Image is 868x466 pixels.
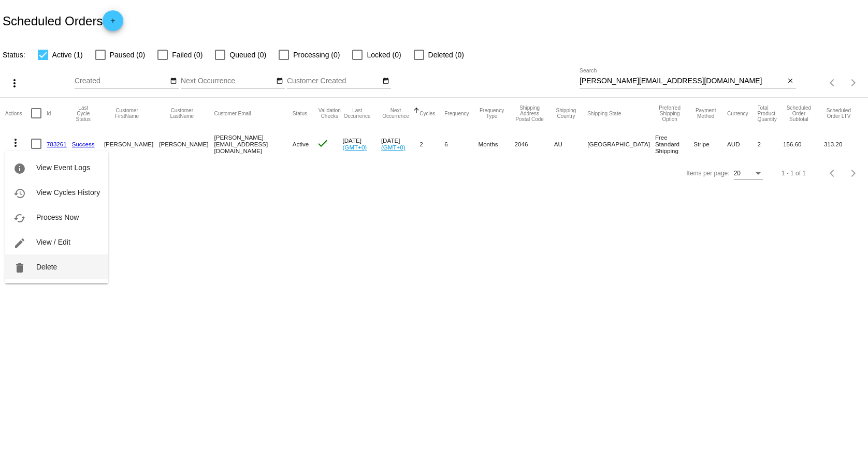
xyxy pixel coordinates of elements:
[13,162,26,175] mat-icon: info
[13,187,26,200] mat-icon: history
[13,237,26,249] mat-icon: edit
[13,262,26,274] mat-icon: delete
[36,213,79,221] span: Process Now
[36,163,90,172] span: View Event Logs
[13,212,26,224] mat-icon: cached
[36,263,57,271] span: Delete
[36,188,100,197] span: View Cycles History
[36,238,70,246] span: View / Edit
